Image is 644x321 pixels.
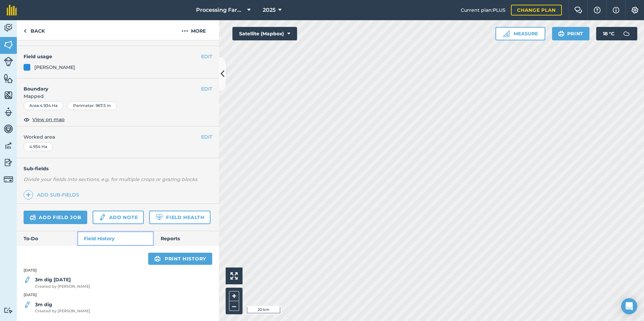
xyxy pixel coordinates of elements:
img: svg+xml;base64,PD94bWwgdmVyc2lvbj0iMS4wIiBlbmNvZGluZz0idXRmLTgiPz4KPCEtLSBHZW5lcmF0b3I6IEFkb2JlIE... [4,175,13,184]
a: Add field job [24,211,87,224]
img: svg+xml;base64,PD94bWwgdmVyc2lvbj0iMS4wIiBlbmNvZGluZz0idXRmLTgiPz4KPCEtLSBHZW5lcmF0b3I6IEFkb2JlIE... [4,23,13,33]
a: To-Do [17,231,77,246]
div: Perimeter : 967.5 m [67,101,117,110]
button: View on map [24,115,65,123]
a: Print history [148,253,212,265]
h4: Field usage [24,53,201,60]
img: svg+xml;base64,PHN2ZyB4bWxucz0iaHR0cDovL3d3dy53My5vcmcvMjAwMC9zdmciIHdpZHRoPSI1NiIgaGVpZ2h0PSI2MC... [4,73,13,83]
span: 18 ° C [603,27,614,40]
img: svg+xml;base64,PD94bWwgdmVyc2lvbj0iMS4wIiBlbmNvZGluZz0idXRmLTgiPz4KPCEtLSBHZW5lcmF0b3I6IEFkb2JlIE... [24,301,31,309]
img: svg+xml;base64,PHN2ZyB4bWxucz0iaHR0cDovL3d3dy53My5vcmcvMjAwMC9zdmciIHdpZHRoPSIxOSIgaGVpZ2h0PSIyNC... [154,255,161,263]
button: EDIT [201,53,212,60]
img: svg+xml;base64,PD94bWwgdmVyc2lvbj0iMS4wIiBlbmNvZGluZz0idXRmLTgiPz4KPCEtLSBHZW5lcmF0b3I6IEFkb2JlIE... [4,124,13,134]
button: 18 °C [596,27,637,40]
p: [DATE] [17,292,219,298]
img: svg+xml;base64,PHN2ZyB4bWxucz0iaHR0cDovL3d3dy53My5vcmcvMjAwMC9zdmciIHdpZHRoPSIxOSIgaGVpZ2h0PSIyNC... [558,30,565,38]
button: EDIT [201,133,212,141]
img: svg+xml;base64,PD94bWwgdmVyc2lvbj0iMS4wIiBlbmNvZGluZz0idXRmLTgiPz4KPCEtLSBHZW5lcmF0b3I6IEFkb2JlIE... [4,157,13,168]
img: svg+xml;base64,PHN2ZyB4bWxucz0iaHR0cDovL3d3dy53My5vcmcvMjAwMC9zdmciIHdpZHRoPSI1NiIgaGVpZ2h0PSI2MC... [4,90,13,100]
button: Print [552,27,590,40]
a: Add sub-fields [24,190,82,200]
span: Mapped [17,93,219,100]
a: 3m dig [DATE]Created by [PERSON_NAME] [24,276,90,289]
div: 4.934 Ha [24,142,53,151]
a: Field History [77,231,154,246]
img: svg+xml;base64,PD94bWwgdmVyc2lvbj0iMS4wIiBlbmNvZGluZz0idXRmLTgiPz4KPCEtLSBHZW5lcmF0b3I6IEFkb2JlIE... [4,57,13,66]
div: Open Intercom Messenger [621,298,637,314]
img: svg+xml;base64,PHN2ZyB4bWxucz0iaHR0cDovL3d3dy53My5vcmcvMjAwMC9zdmciIHdpZHRoPSIxOCIgaGVpZ2h0PSIyNC... [24,115,30,123]
button: More [168,20,219,40]
span: 2025 [263,6,276,14]
img: svg+xml;base64,PD94bWwgdmVyc2lvbj0iMS4wIiBlbmNvZGluZz0idXRmLTgiPz4KPCEtLSBHZW5lcmF0b3I6IEFkb2JlIE... [4,307,13,314]
img: svg+xml;base64,PD94bWwgdmVyc2lvbj0iMS4wIiBlbmNvZGluZz0idXRmLTgiPz4KPCEtLSBHZW5lcmF0b3I6IEFkb2JlIE... [4,141,13,151]
a: Change plan [511,5,562,15]
span: Worked area [24,133,212,141]
img: Ruler icon [503,30,510,37]
button: Satellite (Mapbox) [232,27,297,40]
img: svg+xml;base64,PD94bWwgdmVyc2lvbj0iMS4wIiBlbmNvZGluZz0idXRmLTgiPz4KPCEtLSBHZW5lcmF0b3I6IEFkb2JlIE... [4,107,13,117]
button: EDIT [201,85,212,93]
img: Two speech bubbles overlapping with the left bubble in the forefront [574,7,582,13]
em: Divide your fields into sections, e.g. for multiple crops or grazing blocks [24,176,197,182]
span: Current plan : PLUS [461,6,506,14]
a: 3m digCreated by [PERSON_NAME] [24,301,90,314]
img: svg+xml;base64,PD94bWwgdmVyc2lvbj0iMS4wIiBlbmNvZGluZz0idXRmLTgiPz4KPCEtLSBHZW5lcmF0b3I6IEFkb2JlIE... [30,213,36,221]
img: svg+xml;base64,PD94bWwgdmVyc2lvbj0iMS4wIiBlbmNvZGluZz0idXRmLTgiPz4KPCEtLSBHZW5lcmF0b3I6IEFkb2JlIE... [24,276,31,284]
img: fieldmargin Logo [7,5,17,15]
img: svg+xml;base64,PHN2ZyB4bWxucz0iaHR0cDovL3d3dy53My5vcmcvMjAwMC9zdmciIHdpZHRoPSIxNyIgaGVpZ2h0PSIxNy... [613,6,619,14]
button: Measure [495,27,545,40]
strong: 3m dig [DATE] [35,277,71,283]
button: + [229,291,239,301]
strong: 3m dig [35,301,52,308]
h4: Boundary [17,78,201,93]
button: – [229,301,239,311]
span: Processing Farms [196,6,245,14]
a: Add note [93,211,144,224]
div: [PERSON_NAME] [34,64,75,71]
img: svg+xml;base64,PHN2ZyB4bWxucz0iaHR0cDovL3d3dy53My5vcmcvMjAwMC9zdmciIHdpZHRoPSIxNCIgaGVpZ2h0PSIyNC... [26,191,31,199]
img: A question mark icon [593,7,601,13]
span: Created by [PERSON_NAME] [35,308,90,314]
p: [DATE] [17,267,219,274]
a: Field Health [149,211,210,224]
a: Back [17,20,52,40]
h4: Sub-fields [17,165,219,172]
a: Reports [154,231,219,246]
img: svg+xml;base64,PHN2ZyB4bWxucz0iaHR0cDovL3d3dy53My5vcmcvMjAwMC9zdmciIHdpZHRoPSI5IiBoZWlnaHQ9IjI0Ii... [24,27,27,35]
img: svg+xml;base64,PD94bWwgdmVyc2lvbj0iMS4wIiBlbmNvZGluZz0idXRmLTgiPz4KPCEtLSBHZW5lcmF0b3I6IEFkb2JlIE... [620,27,633,40]
img: A cog icon [631,7,639,13]
img: svg+xml;base64,PHN2ZyB4bWxucz0iaHR0cDovL3d3dy53My5vcmcvMjAwMC9zdmciIHdpZHRoPSIyMCIgaGVpZ2h0PSIyNC... [182,27,188,35]
img: svg+xml;base64,PD94bWwgdmVyc2lvbj0iMS4wIiBlbmNvZGluZz0idXRmLTgiPz4KPCEtLSBHZW5lcmF0b3I6IEFkb2JlIE... [99,213,106,221]
span: Created by [PERSON_NAME] [35,284,90,290]
div: Area : 4.934 Ha [24,101,63,110]
span: View on map [32,116,65,123]
img: Four arrows, one pointing top left, one top right, one bottom right and the last bottom left [230,272,238,280]
img: svg+xml;base64,PHN2ZyB4bWxucz0iaHR0cDovL3d3dy53My5vcmcvMjAwMC9zdmciIHdpZHRoPSI1NiIgaGVpZ2h0PSI2MC... [4,40,13,50]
